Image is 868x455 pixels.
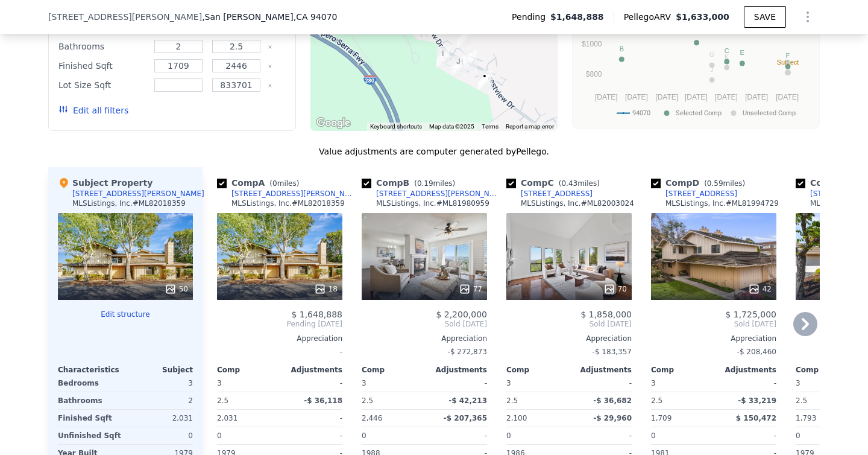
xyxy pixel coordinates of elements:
[268,83,272,88] button: Clear
[709,51,715,58] text: G
[593,348,632,356] span: -$ 183,357
[58,177,153,189] div: Subject Property
[217,365,280,375] div: Comp
[217,343,342,360] div: -
[651,189,737,199] a: [STREET_ADDRESS]
[651,177,750,189] div: Comp D
[128,427,193,444] div: 0
[737,348,776,356] span: -$ 208,460
[304,396,342,405] span: -$ 36,118
[48,145,820,157] div: Value adjustments are computer generated by Pellego .
[370,122,422,131] button: Keyboard shortcuts
[716,427,776,444] div: -
[265,179,304,188] span: ( miles)
[707,179,723,188] span: 0.59
[409,179,460,188] span: ( miles)
[268,45,272,49] button: Clear
[593,396,632,405] span: -$ 36,682
[128,410,193,427] div: 2,031
[217,319,342,329] span: Pending [DATE]
[58,310,193,319] button: Edit structure
[436,310,487,319] span: $ 2,200,000
[58,77,147,94] div: Lot Size Sqft
[376,189,502,199] div: [STREET_ADDRESS][PERSON_NAME]
[58,38,147,55] div: Bathrooms
[777,59,799,66] text: Subject
[512,11,550,23] span: Pending
[217,414,237,422] span: 2,031
[745,93,768,101] text: [DATE]
[740,49,744,56] text: E
[457,28,470,48] div: 10 Iris Lane
[58,410,123,427] div: Finished Sqft
[362,379,366,387] span: 3
[217,177,304,189] div: Comp A
[593,414,632,422] span: -$ 29,960
[796,365,858,375] div: Comp
[459,283,482,295] div: 77
[714,365,776,375] div: Adjustments
[710,66,714,73] text: J
[665,189,737,199] div: [STREET_ADDRESS]
[58,365,125,375] div: Characteristics
[362,414,382,422] span: 2,446
[796,431,800,440] span: 0
[796,379,800,387] span: 3
[521,189,593,199] div: [STREET_ADDRESS]
[738,396,776,405] span: -$ 33,219
[655,93,678,101] text: [DATE]
[743,109,796,117] text: Unselected Comp
[72,189,204,199] div: [STREET_ADDRESS][PERSON_NAME]
[744,6,786,28] button: SAVE
[506,365,569,375] div: Comp
[685,93,708,101] text: [DATE]
[716,375,776,392] div: -
[651,392,711,409] div: 2.5
[72,199,186,208] div: MLSListings, Inc. # ML82018359
[58,375,123,392] div: Bedrooms
[362,392,422,409] div: 2.5
[787,58,788,65] text: I
[582,40,602,48] text: $1000
[362,334,487,343] div: Appreciation
[506,431,511,440] span: 0
[651,319,776,329] span: Sold [DATE]
[506,379,511,387] span: 3
[506,334,632,343] div: Appreciation
[362,177,460,189] div: Comp B
[48,11,202,23] span: [STREET_ADDRESS][PERSON_NAME]
[796,392,856,409] div: 2.5
[125,365,193,375] div: Subject
[632,109,650,117] text: 94070
[785,59,790,66] text: H
[569,365,632,375] div: Adjustments
[796,414,816,422] span: 1,793
[280,365,342,375] div: Adjustments
[554,179,605,188] span: ( miles)
[362,319,487,329] span: Sold [DATE]
[571,375,632,392] div: -
[217,334,342,343] div: Appreciation
[362,189,502,199] a: [STREET_ADDRESS][PERSON_NAME]
[424,365,487,375] div: Adjustments
[506,123,554,130] a: Report a map error
[464,50,477,71] div: 20 Calypso Lane
[58,427,123,444] div: Unfinished Sqft
[796,5,820,29] button: Show Options
[479,71,492,91] div: 9 Lilly Lane
[651,379,656,387] span: 3
[429,123,474,130] span: Map data ©2025
[58,392,123,409] div: Bathrooms
[58,57,147,74] div: Finished Sqft
[231,199,345,208] div: MLSListings, Inc. # ML82018359
[436,48,450,68] div: 10 Azalea Lane
[128,392,193,409] div: 2
[376,199,489,208] div: MLSListings, Inc. # ML81980959
[451,56,465,76] div: 13 Calypso Lane
[620,45,624,52] text: B
[506,189,593,199] a: [STREET_ADDRESS]
[595,93,618,101] text: [DATE]
[291,310,342,319] span: $ 1,648,888
[665,199,779,208] div: MLSListings, Inc. # ML81994729
[282,410,342,427] div: -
